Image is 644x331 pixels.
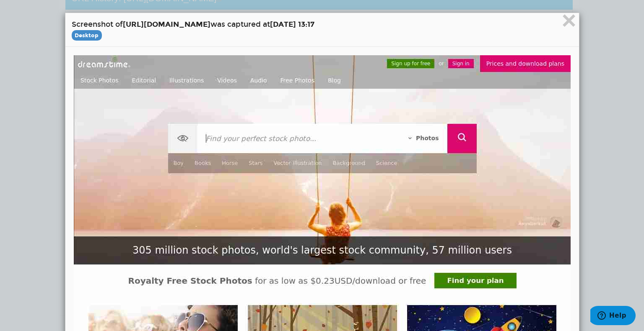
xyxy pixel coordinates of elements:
[590,306,636,327] iframe: Opens a widget where you can find more information
[72,19,573,40] h4: Screenshot of was captured at
[123,20,210,29] span: [URL][DOMAIN_NAME]
[561,13,576,30] button: Close
[561,6,576,34] span: ×
[72,30,102,41] span: View Desktop Screenshot
[270,20,314,29] strong: [DATE] 13:17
